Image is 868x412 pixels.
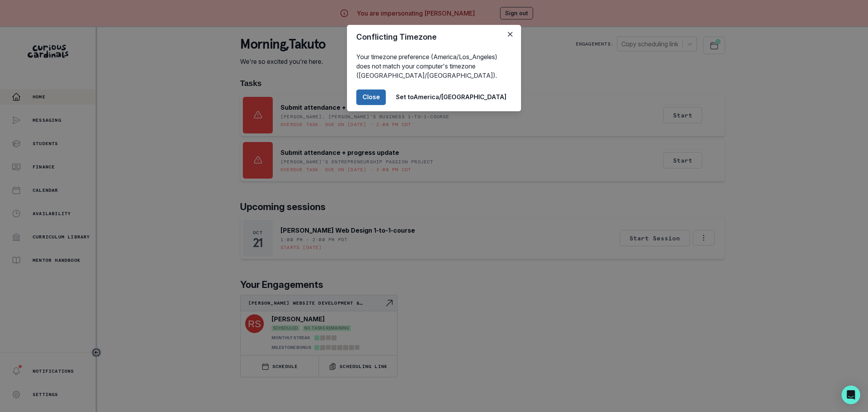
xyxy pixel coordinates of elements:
button: Set toAmerica/[GEOGRAPHIC_DATA] [390,89,512,105]
div: Your timezone preference (America/Los_Angeles) does not match your computer's timezone ([GEOGRAPH... [347,49,521,83]
header: Conflicting Timezone [347,25,521,49]
button: Close [356,89,386,105]
button: Close [504,28,516,40]
div: Open Intercom Messenger [842,386,860,404]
